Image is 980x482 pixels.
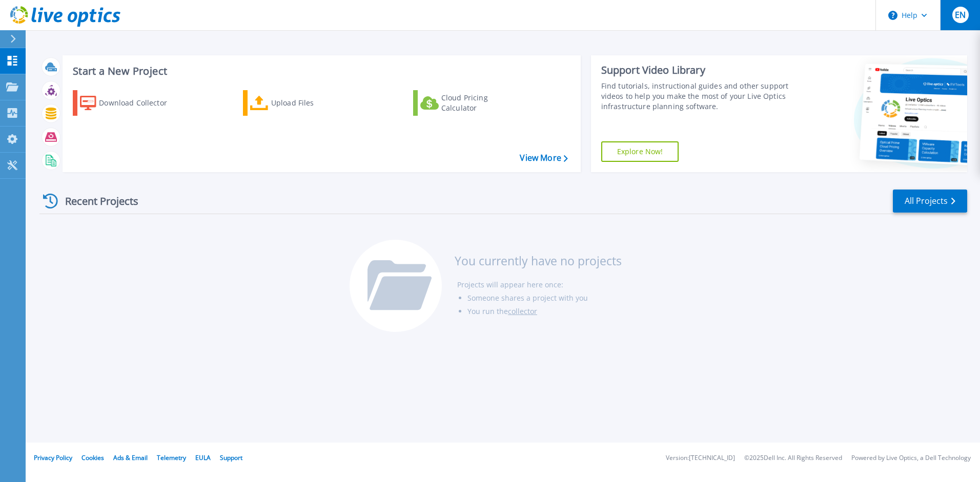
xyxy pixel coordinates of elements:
a: All Projects [893,190,967,213]
a: Download Collector [73,90,187,116]
a: EULA [195,453,211,462]
li: © 2025 Dell Inc. All Rights Reserved [744,455,842,462]
a: collector [508,306,537,316]
li: Projects will appear here once: [457,278,622,291]
div: Download Collector [99,93,181,113]
div: Cloud Pricing Calculator [441,93,523,113]
a: Upload Files [243,90,357,116]
a: Cookies [81,453,104,462]
h3: You currently have no projects [455,255,622,266]
span: EN [955,11,966,19]
h3: Start a New Project [73,66,567,77]
a: Privacy Policy [34,453,72,462]
div: Recent Projects [39,188,152,214]
a: Explore Now! [601,141,679,162]
li: Version: [TECHNICAL_ID] [666,455,735,462]
a: Telemetry [157,453,186,462]
a: Cloud Pricing Calculator [413,90,527,116]
li: Someone shares a project with you [467,291,622,305]
div: Support Video Library [601,64,793,77]
li: You run the [467,305,622,318]
div: Upload Files [271,93,353,113]
div: Find tutorials, instructional guides and other support videos to help you make the most of your L... [601,81,793,112]
a: Ads & Email [113,453,148,462]
a: View More [520,153,567,163]
li: Powered by Live Optics, a Dell Technology [851,455,971,462]
a: Support [220,453,242,462]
